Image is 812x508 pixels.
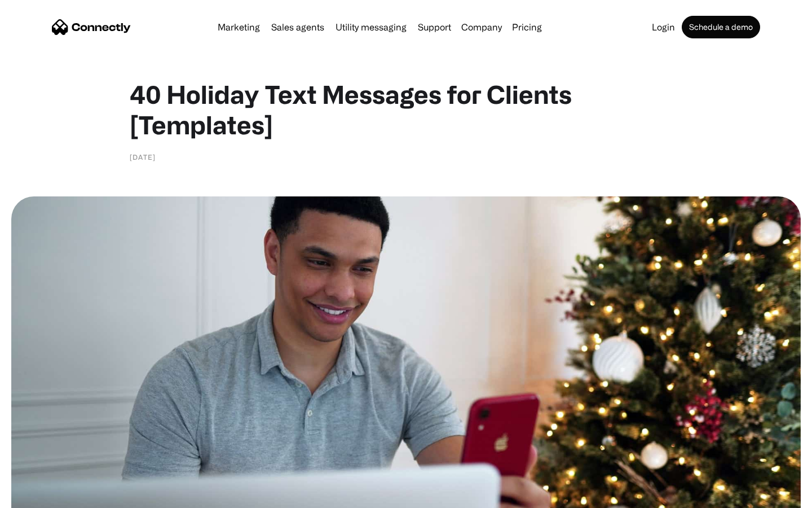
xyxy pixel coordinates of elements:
div: [DATE] [130,151,156,163]
a: Support [413,23,456,32]
a: Schedule a demo [682,16,760,38]
h1: 40 Holiday Text Messages for Clients [Templates] [130,79,682,140]
div: Company [461,19,502,35]
ul: Language list [23,488,68,504]
aside: Language selected: English [11,488,68,504]
a: Sales agents [267,23,329,32]
a: Login [647,23,679,32]
a: Utility messaging [331,23,411,32]
a: Marketing [213,23,264,32]
a: Pricing [507,23,546,32]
